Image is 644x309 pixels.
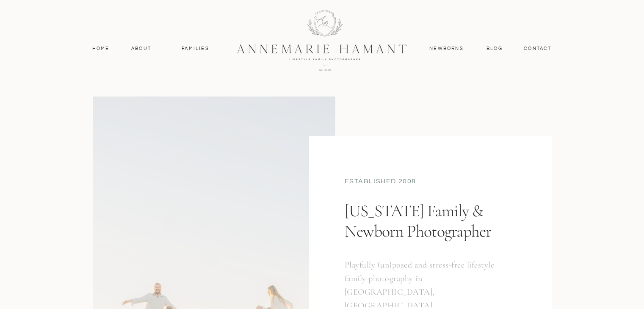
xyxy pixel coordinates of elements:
a: Blog [485,45,505,52]
div: established 2008 [345,177,517,188]
a: Newborns [426,45,467,52]
h1: [US_STATE] Family & Newborn Photographer [345,201,512,274]
a: Families [177,45,215,52]
h3: Playfully (un)posed and stress-free lifestyle family photography in [GEOGRAPHIC_DATA], [GEOGRAPHI... [345,258,504,307]
a: contact [520,45,556,52]
a: About [129,45,154,52]
a: Home [88,45,113,52]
